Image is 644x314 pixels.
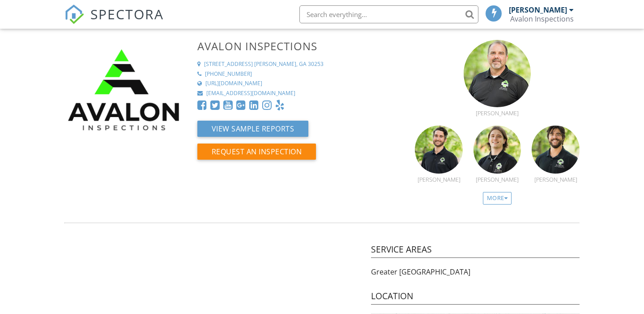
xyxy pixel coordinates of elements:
[197,149,316,159] a: Request An Inspection
[371,244,580,258] h4: Service Areas
[371,290,580,305] h4: Location
[197,126,309,136] a: View Sample Reports
[473,176,521,183] div: [PERSON_NAME]
[510,14,574,23] div: Avalon Inspections
[197,80,405,87] a: [URL][DOMAIN_NAME]
[483,192,512,205] div: More
[205,70,252,78] div: [PHONE_NUMBER]
[459,109,536,117] div: [PERSON_NAME]
[197,90,405,97] a: [EMAIL_ADDRESS][DOMAIN_NAME]
[197,144,316,160] button: Request An Inspection
[464,40,531,107] img: scbtv_avalonhome061.jpg
[64,40,184,147] img: Green%20Black%20Logo.jpg
[532,166,580,183] a: [PERSON_NAME]
[459,100,536,117] a: [PERSON_NAME]
[204,61,253,68] div: [STREET_ADDRESS]
[532,126,580,174] img: scbtv_avalonhome097.jpg
[197,121,309,137] button: View Sample Reports
[532,176,580,183] div: [PERSON_NAME]
[254,61,324,68] div: [PERSON_NAME], GA 30253
[415,126,463,174] img: scbtv_avalonhome055.jpg
[64,12,164,31] a: SPECTORA
[197,70,405,78] a: [PHONE_NUMBER]
[299,5,478,23] input: Search everything...
[371,267,580,277] p: Greater [GEOGRAPHIC_DATA]
[473,166,521,183] a: [PERSON_NAME]
[205,80,262,87] div: [URL][DOMAIN_NAME]
[64,4,84,24] img: The Best Home Inspection Software - Spectora
[197,40,405,52] h3: Avalon Inspections
[415,166,463,183] a: [PERSON_NAME]
[197,61,405,68] a: [STREET_ADDRESS] [PERSON_NAME], GA 30253
[473,126,521,174] img: scbtv_avalonhome092.jpg
[415,176,463,183] div: [PERSON_NAME]
[206,90,295,97] div: [EMAIL_ADDRESS][DOMAIN_NAME]
[509,5,567,14] div: [PERSON_NAME]
[90,4,164,23] span: SPECTORA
